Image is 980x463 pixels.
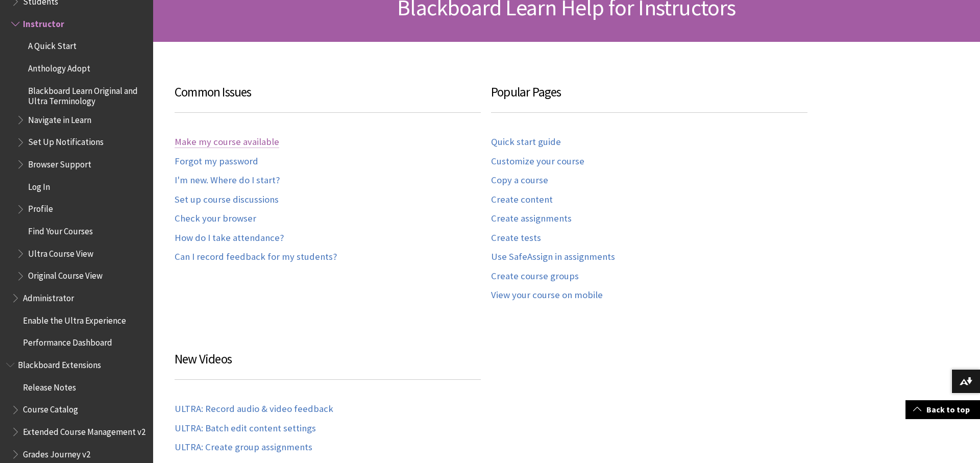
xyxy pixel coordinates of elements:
a: Set up course discussions [175,194,279,206]
a: View your course on mobile [491,289,603,301]
a: ULTRA: Create group assignments [175,442,312,453]
a: ULTRA: Batch edit content settings [175,423,316,434]
a: Back to top [905,400,980,419]
a: Make my course available [175,136,279,148]
h3: Common Issues [175,83,481,113]
span: Set Up Notifications [28,134,104,148]
a: Quick start guide [491,136,561,148]
h3: Popular Pages [491,83,807,113]
a: Create content [491,194,553,206]
span: Administrator [23,289,74,303]
a: Create tests [491,232,541,244]
a: Create course groups [491,271,579,282]
span: Blackboard Extensions [18,356,101,370]
span: Instructor [23,15,64,29]
a: Can I record feedback for my students? [175,251,337,263]
span: Extended Course Management v2 [23,423,145,437]
span: Anthology Adopt [28,60,90,74]
span: Blackboard Learn Original and Ultra Terminology [28,82,146,106]
span: Ultra Course View [28,245,93,259]
span: Performance Dashboard [23,334,112,348]
span: Release Notes [23,379,76,393]
span: Find Your Courses [28,223,93,236]
h3: New Videos [175,350,481,380]
span: Original Course View [28,267,103,281]
a: How do I take attendance? [175,232,284,244]
a: Use SafeAssign in assignments [491,251,615,263]
span: Browser Support [28,156,91,169]
a: ULTRA: Record audio & video feedback [175,403,333,415]
span: Enable the Ultra Experience [23,312,126,326]
a: Copy a course [491,175,548,186]
span: Navigate in Learn [28,111,91,125]
a: Customize your course [491,156,584,167]
a: Check your browser [175,213,256,225]
span: Grades Journey v2 [23,446,90,459]
a: Forgot my password [175,156,258,167]
a: I'm new. Where do I start? [175,175,280,186]
span: Log In [28,178,50,192]
span: A Quick Start [28,38,77,52]
a: Create assignments [491,213,572,225]
span: Course Catalog [23,401,78,415]
span: Profile [28,201,53,214]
